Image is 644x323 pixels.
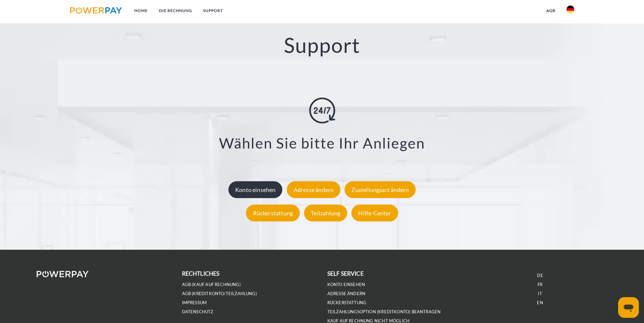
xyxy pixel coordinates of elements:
[182,291,257,296] a: AGB (Kreditkonto/Teilzahlung)
[350,209,399,216] a: Hilfe-Center
[345,181,416,198] div: Zustellungsart ändern
[537,273,543,278] a: DE
[182,270,220,277] b: rechtliches
[351,204,398,221] div: Hilfe-Center
[182,309,213,315] a: DATENSCHUTZ
[285,186,342,193] a: Adresse ändern
[228,181,283,198] div: Konto einsehen
[227,186,284,193] a: Konto einsehen
[244,209,301,216] a: Rückerstattung
[327,309,441,315] a: Teilzahlungsoption (KREDITKONTO) beantragen
[182,300,207,305] a: IMPRESSUM
[327,270,364,277] b: self service
[327,300,367,305] a: Rückerstattung
[246,204,300,221] div: Rückerstattung
[70,7,122,14] img: logo-powerpay.svg
[197,5,228,17] a: SUPPORT
[566,6,574,13] img: de
[541,5,561,17] a: agb
[37,271,89,277] img: logo-powerpay-white.svg
[327,291,366,296] a: Adresse ändern
[618,297,639,318] iframe: Schaltfläche zum Öffnen des Messaging-Fensters
[537,300,543,305] a: EN
[302,209,349,216] a: Teilzahlung
[153,5,197,17] a: DIE RECHNUNG
[538,282,542,287] a: FR
[343,186,417,193] a: Zustellungsart ändern
[40,134,604,152] h3: Wählen Sie bitte Ihr Anliegen
[327,282,365,287] a: Konto einsehen
[32,32,612,58] h2: Support
[538,291,542,296] a: IT
[287,181,341,198] div: Adresse ändern
[304,204,347,221] div: Teilzahlung
[129,5,153,17] a: Home
[182,282,241,287] a: AGB (Kauf auf Rechnung)
[309,98,335,124] img: online-shopping.svg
